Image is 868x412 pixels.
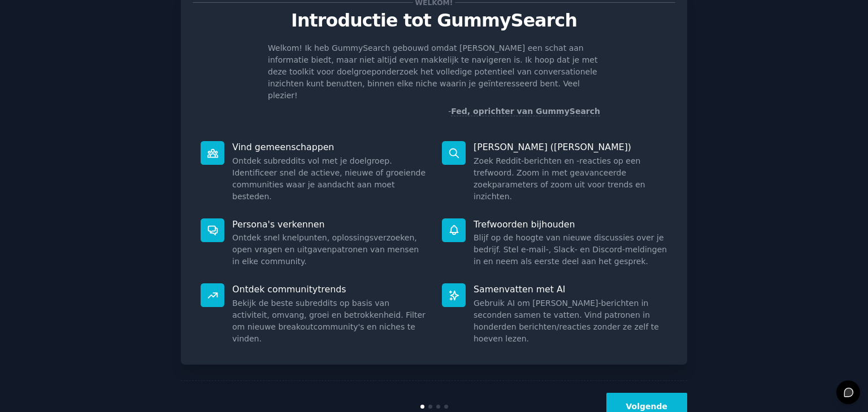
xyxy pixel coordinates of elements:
[291,10,577,30] font: Introductie tot GummySearch
[474,156,645,201] font: Zoek Reddit-berichten en -reacties op een trefwoord. Zoom in met geavanceerde zoekparameters of z...
[232,233,419,266] font: Ontdek snel knelpunten, oplossingsverzoeken, open vragen en uitgavenpatronen van mensen in elke c...
[451,107,600,116] a: Fed, oprichter van GummySearch
[474,219,575,230] font: Trefwoorden bijhouden
[232,156,426,201] font: Ontdek subreddits vol met je doelgroep. Identificeer snel de actieve, nieuwe of groeiende communi...
[448,107,451,116] font: -
[232,299,426,343] font: Bekijk de beste subreddits op basis van activiteit, omvang, groei en betrokkenheid. Filter om nie...
[474,233,667,266] font: Blijf op de hoogte van nieuwe discussies over je bedrijf. Stel e-mail-, Slack- en Discord-melding...
[474,299,659,343] font: Gebruik AI om [PERSON_NAME]-berichten in seconden samen te vatten. Vind patronen in honderden ber...
[626,402,668,411] font: Volgende
[268,43,597,100] font: Welkom! Ik heb GummySearch gebouwd omdat [PERSON_NAME] een schat aan informatie biedt, maar niet ...
[474,142,631,152] font: [PERSON_NAME] ([PERSON_NAME])
[232,219,325,230] font: Persona's verkennen
[474,284,565,295] font: Samenvatten met AI
[232,142,334,152] font: Vind gemeenschappen
[232,284,346,295] font: Ontdek communitytrends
